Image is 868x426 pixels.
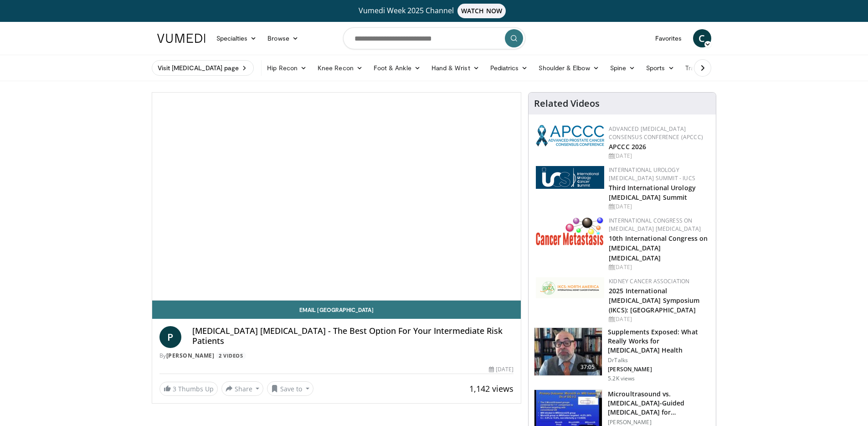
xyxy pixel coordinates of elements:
[159,382,218,396] a: 3 Thumbs Up
[608,390,710,417] h3: Microultrasound vs. [MEDICAL_DATA]-Guided [MEDICAL_DATA] for [MEDICAL_DATA] Diagnosis …
[609,277,689,285] a: Kidney Cancer Association
[221,381,264,396] button: Share
[650,29,688,47] a: Favorites
[536,125,604,146] img: 92ba7c40-df22-45a2-8e3f-1ca017a3d5ba.png.150x105_q85_autocrop_double_scale_upscale_version-0.2.png
[485,59,534,77] a: Pediatrics
[608,357,710,364] p: DrTalks
[608,327,710,355] h3: Supplements Exposed: What Really Works for [MEDICAL_DATA] Health
[166,352,215,359] a: [PERSON_NAME]
[609,166,695,182] a: International Urology [MEDICAL_DATA] Summit - IUCS
[609,263,709,271] div: [DATE]
[159,326,181,348] a: P
[159,352,514,360] div: By
[534,98,600,109] h4: Related Videos
[533,59,604,77] a: Shoulder & Elbow
[608,419,710,426] p: [PERSON_NAME]
[693,29,711,47] a: C
[159,4,710,18] a: Vumedi Week 2025 ChannelWATCH NOW
[536,166,604,189] img: 62fb9566-9173-4071-bcb6-e47c745411c0.png.150x105_q85_autocrop_double_scale_upscale_version-0.2.png
[641,59,680,77] a: Sports
[152,60,254,76] a: Visit [MEDICAL_DATA] page
[577,363,599,372] span: 37:05
[536,277,604,298] img: fca7e709-d275-4aeb-92d8-8ddafe93f2a6.png.150x105_q85_autocrop_double_scale_upscale_version-0.2.png
[192,326,514,346] h4: [MEDICAL_DATA] [MEDICAL_DATA] - The Best Option For Your Intermediate Risk Patients
[152,301,521,319] a: Email [GEOGRAPHIC_DATA]
[605,59,641,77] a: Spine
[173,384,176,393] span: 3
[534,328,602,375] img: 649d3fc0-5ee3-4147-b1a3-955a692e9799.150x105_q85_crop-smart_upscale.jpg
[609,315,709,323] div: [DATE]
[608,366,710,373] p: [PERSON_NAME]
[609,234,708,262] a: 10th International Congress on [MEDICAL_DATA] [MEDICAL_DATA]
[457,4,506,18] span: WATCH NOW
[609,142,646,151] a: APCCC 2026
[469,383,514,394] span: 1,142 views
[426,59,485,77] a: Hand & Wrist
[267,381,313,396] button: Save to
[489,365,514,374] div: [DATE]
[343,27,525,49] input: Search topics, interventions
[608,375,635,382] p: 5.2K views
[152,93,521,301] video-js: Video Player
[157,34,205,43] img: VuMedi Logo
[312,59,368,77] a: Knee Recon
[368,59,426,77] a: Foot & Ankle
[609,125,703,141] a: Advanced [MEDICAL_DATA] Consensus Conference (APCCC)
[536,217,604,245] img: 6ff8bc22-9509-4454-a4f8-ac79dd3b8976.png.150x105_q85_autocrop_double_scale_upscale_version-0.2.png
[609,183,696,202] a: Third International Urology [MEDICAL_DATA] Summit
[680,59,721,77] a: Trauma
[216,352,246,360] a: 2 Videos
[609,152,709,160] div: [DATE]
[211,29,262,47] a: Specialties
[609,286,699,314] a: 2025 International [MEDICAL_DATA] Symposium (IKCS): [GEOGRAPHIC_DATA]
[534,327,710,382] a: 37:05 Supplements Exposed: What Really Works for [MEDICAL_DATA] Health DrTalks [PERSON_NAME] 5.2K...
[609,203,709,211] div: [DATE]
[262,59,312,77] a: Hip Recon
[262,29,304,47] a: Browse
[609,217,701,233] a: International Congress on [MEDICAL_DATA] [MEDICAL_DATA]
